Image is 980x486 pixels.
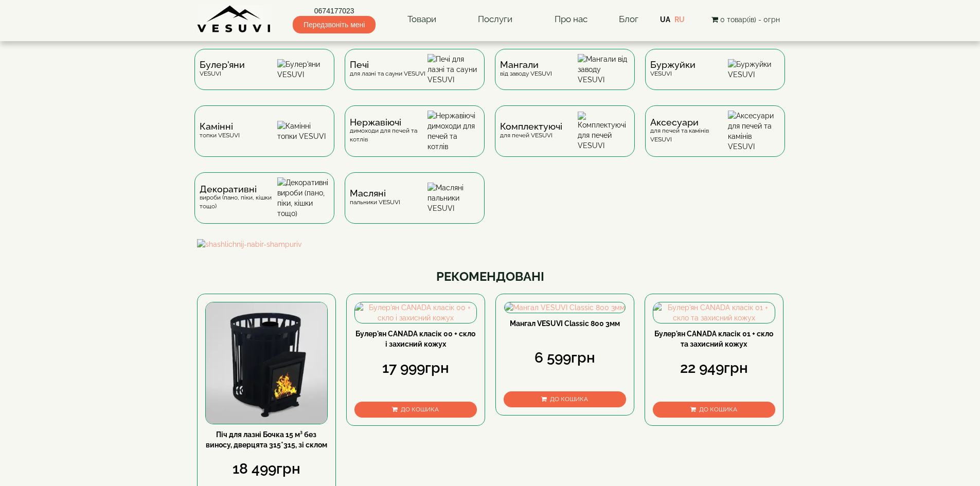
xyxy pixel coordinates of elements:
a: Аксесуаридля печей та камінів VESUVI Аксесуари для печей та камінів VESUVI [640,105,790,172]
div: 22 949грн [653,358,775,379]
a: Печідля лазні та сауни VESUVI Печі для лазні та сауни VESUVI [340,49,490,105]
a: Булер'яниVESUVI Булер'яни VESUVI [189,49,340,105]
button: 0 товар(ів) - 0грн [708,14,783,25]
img: Декоративні вироби (пано, піки, кішки тощо) [277,177,329,219]
span: Печі [350,61,425,69]
a: Булер'ян CANADA класік 00 + скло і захисний кожух [355,330,475,348]
a: Мангал VESUVI Classic 800 3мм [510,319,620,328]
div: 17 999грн [354,358,477,379]
span: Буржуйки [650,61,696,69]
img: Завод VESUVI [197,5,272,33]
span: До кошика [699,406,737,413]
img: Буржуйки VESUVI [728,59,780,80]
img: Мангали від заводу VESUVI [578,54,630,85]
span: Декоративні [200,185,277,193]
span: Аксесуари [650,118,728,127]
a: Мангаливід заводу VESUVI Мангали від заводу VESUVI [490,49,640,105]
a: Нержавіючідимоходи для печей та котлів Нержавіючі димоходи для печей та котлів [340,105,490,172]
img: Булер'яни VESUVI [277,59,329,80]
div: димоходи для печей та котлів [350,118,427,144]
img: shashlichnij-nabir-shampuriv [197,239,783,249]
div: від заводу VESUVI [500,61,552,78]
a: 0674177023 [293,6,376,16]
img: Булер'ян CANADA класік 01 + скло та захисний кожух [653,302,775,323]
a: Каміннітопки VESUVI Камінні топки VESUVI [189,105,340,172]
span: Булер'яни [200,61,245,69]
img: Масляні пальники VESUVI [427,183,479,213]
span: Передзвоніть мені [293,16,376,33]
img: Камінні топки VESUVI [277,121,329,141]
img: Печі для лазні та сауни VESUVI [427,54,479,85]
span: Комплектуючі [500,122,562,131]
div: для печей VESUVI [500,122,562,139]
a: БуржуйкиVESUVI Буржуйки VESUVI [640,49,790,105]
div: пальники VESUVI [350,189,400,206]
a: Піч для лазні Бочка 15 м³ без виносу, дверцята 315*315, зі склом [206,430,327,449]
a: Товари [397,8,447,31]
a: Послуги [468,8,523,31]
a: UA [660,15,670,24]
a: Булер'ян CANADA класік 01 + скло та захисний кожух [654,330,773,348]
span: До кошика [550,395,588,403]
span: Камінні [200,122,240,131]
a: Масляніпальники VESUVI Масляні пальники VESUVI [340,172,490,239]
div: 6 599грн [504,348,626,368]
img: Нержавіючі димоходи для печей та котлів [427,111,479,152]
a: Блог [619,14,638,24]
span: Мангали [500,61,552,69]
img: Мангал VESUVI Classic 800 3мм [505,302,625,313]
a: Комплектуючідля печей VESUVI Комплектуючі для печей VESUVI [490,105,640,172]
div: 18 499грн [205,459,328,479]
img: Булер'ян CANADA класік 00 + скло і захисний кожух [355,302,476,323]
img: Аксесуари для печей та камінів VESUVI [728,111,780,152]
a: Декоративнівироби (пано, піки, кішки тощо) Декоративні вироби (пано, піки, кішки тощо) [189,172,340,239]
div: VESUVI [200,61,245,78]
span: Масляні [350,189,400,197]
div: топки VESUVI [200,122,240,139]
span: Нержавіючі [350,118,427,127]
div: VESUVI [650,61,696,78]
div: для печей та камінів VESUVI [650,118,728,144]
span: До кошика [401,406,439,413]
img: Комплектуючі для печей VESUVI [578,112,630,151]
img: Піч для лазні Бочка 15 м³ без виносу, дверцята 315*315, зі склом [206,302,327,424]
span: 0 товар(ів) - 0грн [720,15,780,24]
div: для лазні та сауни VESUVI [350,61,425,78]
button: До кошика [653,402,775,418]
div: вироби (пано, піки, кішки тощо) [200,185,277,211]
button: До кошика [504,391,626,407]
a: Про нас [544,8,598,31]
button: До кошика [354,402,477,418]
a: RU [674,15,685,24]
